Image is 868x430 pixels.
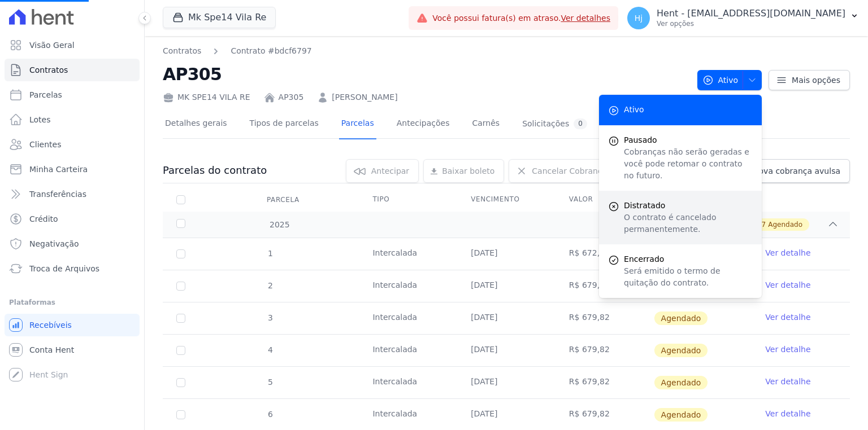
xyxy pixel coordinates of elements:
td: Intercalada [359,302,457,334]
a: Conta Hent [5,339,140,361]
span: Parcelas [29,89,62,100]
input: default [176,378,185,387]
a: Encerrado Será emitido o termo de quitação do contrato. [599,244,762,298]
input: default [176,410,185,419]
a: AP305 [279,91,304,103]
span: Ativo [702,70,739,90]
span: Recebíveis [29,319,72,331]
button: Pausado Cobranças não serão geradas e você pode retomar o contrato no futuro. [599,125,762,191]
input: default [176,314,185,323]
a: Ver detalhes [561,14,610,23]
th: Tipo [359,188,457,212]
span: Você possui fatura(s) em atraso. [432,12,610,24]
a: Carnês [470,109,502,139]
td: [DATE] [457,367,555,398]
span: Distratado [624,200,753,212]
span: Ativo [624,104,644,116]
span: Agendado [654,408,708,422]
span: Clientes [29,139,61,150]
a: Ver detalhe [765,247,810,258]
td: Intercalada [359,335,457,366]
a: Lotes [5,108,140,131]
span: Lotes [29,114,51,125]
span: Crédito [29,213,58,225]
div: Solicitações [522,119,587,129]
span: 2 [267,281,273,290]
a: [PERSON_NAME] [332,91,397,103]
a: Ver detalhe [765,344,810,355]
td: R$ 672,40 [555,238,654,270]
td: Intercalada [359,367,457,398]
a: Detalhes gerais [163,109,229,139]
span: Contratos [29,64,68,76]
button: Hj Hent - [EMAIL_ADDRESS][DOMAIN_NAME] Ver opções [618,2,868,34]
td: R$ 679,82 [555,335,654,366]
td: [DATE] [457,302,555,334]
span: 5 [267,378,273,387]
a: Visão Geral [5,34,140,56]
a: Recebíveis [5,314,140,336]
a: Crédito [5,208,140,230]
a: Mais opções [769,70,850,90]
button: Ativo [697,70,762,90]
a: Contratos [5,59,140,81]
a: Negativação [5,232,140,255]
span: Agendado [654,344,708,357]
a: Troca de Arquivos [5,257,140,280]
span: Agendado [654,311,708,325]
span: Agendado [768,220,802,230]
span: Encerrado [624,253,753,265]
span: Visão Geral [29,40,75,51]
span: Minha Carteira [29,164,88,175]
span: Hj [635,14,643,22]
span: 7 [762,220,766,230]
td: R$ 679,82 [555,270,654,302]
div: Plataformas [9,296,135,309]
p: Ver opções [657,19,845,28]
span: Mais opções [792,74,840,86]
span: Negativação [29,238,79,249]
a: Solicitações0 [520,109,589,139]
span: Agendado [654,376,708,389]
p: Cobranças não serão geradas e você pode retomar o contrato no futuro. [624,146,753,182]
nav: Breadcrumb [163,45,688,57]
a: Antecipações [394,109,452,139]
span: Nova cobrança avulsa [753,165,840,177]
h2: AP305 [163,62,688,87]
td: [DATE] [457,238,555,270]
nav: Breadcrumb [163,45,312,57]
p: Hent - [EMAIL_ADDRESS][DOMAIN_NAME] [657,8,845,19]
a: Contratos [163,45,201,57]
a: Parcelas [5,84,140,106]
a: Clientes [5,133,140,156]
a: Nova cobrança avulsa [730,159,850,183]
input: default [176,249,185,258]
a: Contrato #bdcf6797 [231,45,311,57]
th: Valor [555,188,654,212]
td: R$ 679,82 [555,367,654,398]
p: Será emitido o termo de quitação do contrato. [624,265,753,289]
span: 3 [267,313,273,322]
span: 6 [267,410,273,419]
th: Vencimento [457,188,555,212]
a: Ver detalhe [765,279,810,291]
td: R$ 679,82 [555,302,654,334]
a: Distratado O contrato é cancelado permanentemente. [599,191,762,244]
h3: Parcelas do contrato [163,164,267,177]
input: default [176,346,185,355]
input: default [176,282,185,291]
span: Troca de Arquivos [29,263,99,274]
span: 4 [267,345,273,354]
td: [DATE] [457,335,555,366]
td: Intercalada [359,238,457,270]
td: [DATE] [457,270,555,302]
div: 0 [574,119,587,129]
span: Pausado [624,134,753,146]
a: Ver detalhe [765,376,810,387]
p: O contrato é cancelado permanentemente. [624,212,753,235]
span: 1 [267,249,273,258]
a: Minha Carteira [5,158,140,181]
a: Ver detalhe [765,408,810,419]
div: Parcela [253,188,313,211]
span: Transferências [29,188,86,200]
